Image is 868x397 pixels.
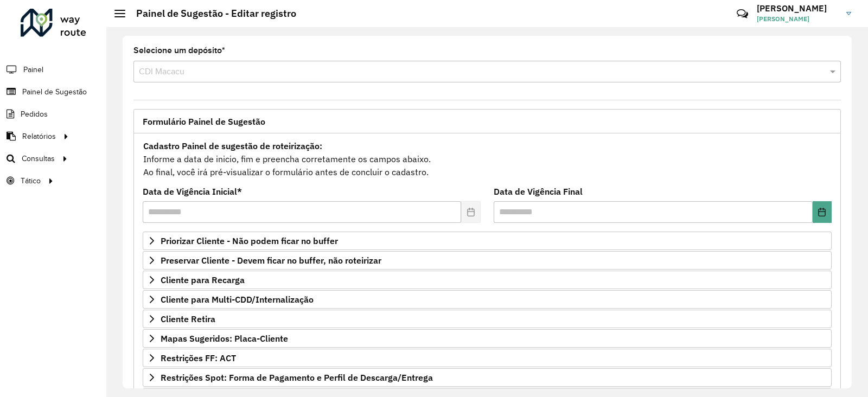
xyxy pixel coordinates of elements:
[757,3,838,14] h3: [PERSON_NAME]
[143,349,832,367] a: Restrições FF: ACT
[143,310,832,328] a: Cliente Retira
[161,276,245,284] span: Cliente para Recarga
[125,8,296,20] h2: Painel de Sugestão - Editar registro
[143,329,832,348] a: Mapas Sugeridos: Placa-Cliente
[22,86,87,98] span: Painel de Sugestão
[143,140,322,151] strong: Cadastro Painel de sugestão de roteirização:
[23,64,43,75] span: Painel
[143,185,242,198] label: Data de Vigência Inicial
[731,2,754,25] a: Contato Rápido
[813,201,832,223] button: Choose Date
[161,315,215,323] span: Cliente Retira
[21,175,41,187] span: Tático
[161,373,433,382] span: Restrições Spot: Forma de Pagamento e Perfil de Descarga/Entrega
[143,251,832,270] a: Preservar Cliente - Devem ficar no buffer, não roteirizar
[161,354,236,362] span: Restrições FF: ACT
[22,153,55,164] span: Consultas
[143,368,832,387] a: Restrições Spot: Forma de Pagamento e Perfil de Descarga/Entrega
[22,131,56,142] span: Relatórios
[143,290,832,309] a: Cliente para Multi-CDD/Internalização
[143,232,832,250] a: Priorizar Cliente - Não podem ficar no buffer
[143,271,832,289] a: Cliente para Recarga
[161,256,381,265] span: Preservar Cliente - Devem ficar no buffer, não roteirizar
[161,334,288,343] span: Mapas Sugeridos: Placa-Cliente
[161,236,338,245] span: Priorizar Cliente - Não podem ficar no buffer
[757,14,838,24] span: [PERSON_NAME]
[143,139,832,179] div: Informe a data de inicio, fim e preencha corretamente os campos abaixo. Ao final, você irá pré-vi...
[143,117,265,126] span: Formulário Painel de Sugestão
[161,295,314,304] span: Cliente para Multi-CDD/Internalização
[133,44,225,57] label: Selecione um depósito
[494,185,583,198] label: Data de Vigência Final
[21,108,48,120] span: Pedidos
